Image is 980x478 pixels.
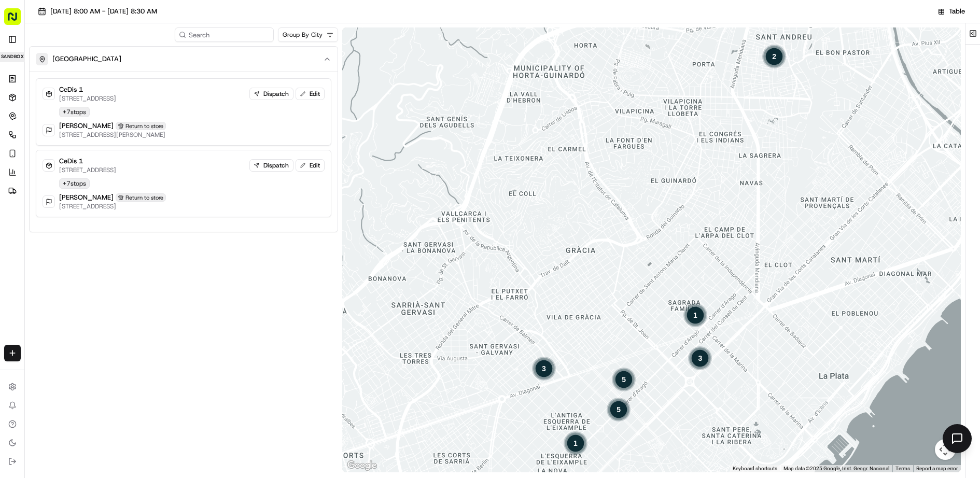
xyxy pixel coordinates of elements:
div: 1 route. 0 pickups and 5 dropoffs. [611,367,636,392]
img: 1736555255976-a54dd68f-1ca7-489b-9aae-adbdc363a1c4 [10,99,29,117]
div: [GEOGRAPHIC_DATA] [30,72,338,232]
img: Nash [10,10,31,31]
input: Got a question? Start typing here... [27,66,187,77]
span: Dispatch [263,161,289,170]
p: [STREET_ADDRESS][PERSON_NAME] [59,131,166,139]
div: 2 routes. 0 pickups and 4 dropoffs. [606,397,631,422]
p: [STREET_ADDRESS] [59,166,116,174]
a: Open this area in Google Maps (opens a new window) [345,459,379,472]
span: Knowledge Base [21,150,79,160]
a: Powered byPylon [73,175,125,183]
p: Welcome 👋 [10,41,189,58]
a: 💻API Documentation [83,146,171,164]
span: [DATE] 8:00 AM - [DATE] 8:30 AM [50,7,157,16]
div: + 7 stops [59,178,90,189]
p: [PERSON_NAME] [59,193,114,202]
p: CeDis 1 [59,157,83,166]
span: API Documentation [98,150,166,160]
p: [PERSON_NAME] [59,121,114,131]
p: [STREET_ADDRESS] [59,94,116,103]
span: Dispatch [263,90,289,98]
div: We're available if you need us! [35,109,131,117]
div: 5 [611,367,636,392]
div: 1 route. 0 pickups and 2 dropoffs. [531,356,556,381]
span: Group By City [283,31,323,39]
p: CeDis 1 [59,85,83,94]
a: 📗Knowledge Base [6,146,83,164]
div: + 7 stops [59,107,90,117]
input: Search [175,27,274,42]
div: 2 routes. 0 pickups and 3 dropoffs. [688,346,712,371]
div: 1 route. 0 pickups and 1 dropoff. [683,303,708,328]
button: Dispatch [249,88,293,100]
button: Map camera controls [935,439,956,460]
button: Return to store [116,193,166,202]
div: 1 [683,303,708,328]
span: Edit [310,90,320,98]
span: Map data ©2025 Google, Inst. Geogr. Nacional [783,466,889,471]
button: Edit [296,159,325,172]
div: 5 [606,397,631,422]
p: [GEOGRAPHIC_DATA] [52,54,121,64]
div: 2 [762,44,787,69]
button: Start new chat [176,102,189,114]
button: Return to store [116,122,166,130]
div: 1 [563,431,588,456]
a: Terms (opens in new tab) [895,466,910,471]
span: Table [949,7,965,16]
button: [DATE] 8:00 AM - [DATE] 8:30 AM [33,4,162,19]
img: Google [345,459,379,472]
div: 3 [531,356,556,381]
button: [GEOGRAPHIC_DATA] [30,47,338,72]
div: 3 [688,346,712,371]
p: [STREET_ADDRESS] [59,202,166,210]
div: 💻 [88,151,96,159]
button: Open chat [943,424,972,453]
button: Edit [296,88,325,100]
div: 1 route. 0 pickups and 1 dropoff. [563,431,588,456]
div: 📗 [10,151,19,159]
span: Pylon [103,175,125,183]
button: Keyboard shortcuts [733,465,777,472]
button: Dispatch [249,159,293,172]
button: Table [931,5,972,18]
a: Report a map error [916,466,958,471]
div: 2 routes. 2 pickups and 0 dropoffs. [762,44,787,69]
div: Start new chat [35,99,170,109]
span: Edit [310,161,320,170]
